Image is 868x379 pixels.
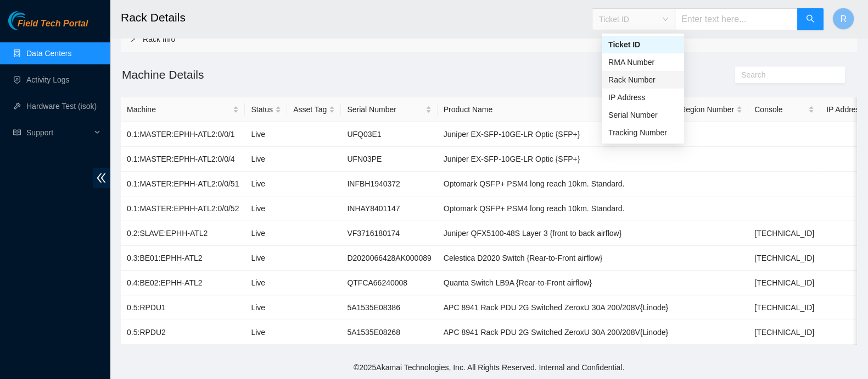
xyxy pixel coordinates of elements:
td: Live [245,122,287,147]
td: Live [245,196,287,221]
td: Juniper EX-SFP-10GE-LR Optic {SFP+} [438,147,674,172]
td: Juniper EX-SFP-10GE-LR Optic {SFP+} [438,122,674,147]
td: 0.5:RPDU1 [121,295,245,320]
td: Juniper QFX5100-48S Layer 3 {front to back airflow} [438,221,674,246]
td: Optomark QSFP+ PSM4 long reach 10km. Standard. [438,196,674,221]
span: search [806,14,815,25]
td: 5A1535E08386 [341,295,437,320]
td: APC 8941 Rack PDU 2G Switched ZeroxU 30A 200/208V{Linode} [438,295,674,320]
div: Ticket ID [602,36,684,53]
td: [TECHNICAL_ID] [748,271,820,295]
td: Live [245,221,287,246]
div: Serial Number [602,106,684,124]
td: [TECHNICAL_ID] [748,221,820,246]
td: [TECHNICAL_ID] [748,320,820,345]
td: 0.3:BE01:EPHH-ATL2 [121,246,245,271]
div: RMA Number [608,56,677,68]
span: Support [26,122,91,144]
a: Data Centers [26,49,71,58]
span: Ticket ID [599,11,668,28]
h2: Machine Details [121,65,673,84]
td: APC 8941 Rack PDU 2G Switched ZeroxU 30A 200/208V{Linode} [438,320,674,345]
span: read [13,129,21,136]
input: Search [741,69,830,81]
td: 0.5:RPDU2 [121,320,245,345]
td: VF3716180174 [341,221,437,246]
img: Akamai Technologies [8,11,55,30]
td: Live [245,147,287,172]
td: UFQ03E1 [341,122,437,147]
div: Rack Info [121,26,857,52]
a: Activity Logs [26,75,70,84]
td: Celestica D2020 Switch {Rear-to-Front airflow} [438,246,674,271]
td: 0.1:MASTER:EPHH-ATL2:0/0/1 [121,122,245,147]
button: R [832,8,854,30]
td: QTFCA66240008 [341,271,437,295]
td: Quanta Switch LB9A {Rear-to-Front airflow} [438,271,674,295]
td: INFBH1940372 [341,172,437,196]
td: 0.4:BE02:EPHH-ATL2 [121,271,245,295]
div: Ticket ID [608,39,677,51]
td: D2020066428AK000089 [341,246,437,271]
div: Rack Number [608,74,677,86]
td: [TECHNICAL_ID] [748,246,820,271]
span: double-left [93,168,110,188]
td: Optomark QSFP+ PSM4 long reach 10km. Standard. [438,172,674,196]
td: Live [245,295,287,320]
div: Tracking Number [608,127,677,139]
a: Akamai TechnologiesField Tech Portal [8,20,88,34]
td: Live [245,172,287,196]
td: Live [245,271,287,295]
td: Live [245,320,287,345]
span: right [130,36,136,42]
span: R [840,12,847,26]
td: 0.1:MASTER:EPHH-ATL2:0/0/51 [121,172,245,196]
td: 0.1:MASTER:EPHH-ATL2:0/0/4 [121,147,245,172]
footer: © 2025 Akamai Technologies, Inc. All Rights Reserved. Internal and Confidential. [110,356,868,379]
span: Field Tech Portal [18,19,88,29]
div: RMA Number [602,53,684,71]
td: 5A1535E08268 [341,320,437,345]
td: INHAY8401147 [341,196,437,221]
td: Live [245,246,287,271]
button: search [797,8,824,30]
div: Rack Number [602,71,684,89]
div: IP Address [602,89,684,106]
div: Tracking Number [602,124,684,141]
input: Enter text here... [675,8,798,30]
div: IP Address [608,91,677,103]
td: 0.1:MASTER:EPHH-ATL2:0/0/52 [121,196,245,221]
td: [TECHNICAL_ID] [748,295,820,320]
td: UFN03PE [341,147,437,172]
div: Serial Number [608,109,677,121]
a: Hardware Test (isok) [26,102,97,111]
td: 0.2:SLAVE:EPHH-ATL2 [121,221,245,246]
